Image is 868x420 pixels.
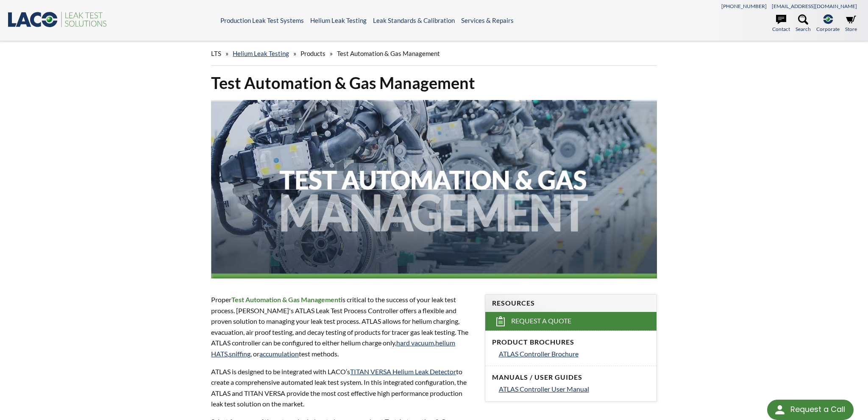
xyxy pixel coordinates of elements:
a: Search [796,14,811,33]
a: Services & Repairs [461,17,514,24]
p: Proper is critical to the success of your leak test process. [PERSON_NAME]'s ATLAS Leak Test Proc... [211,294,474,359]
a: Helium Leak Testing [310,17,367,24]
span: ATLAS Controller User Manual [499,385,589,393]
a: Leak Standards & Calibration [373,17,455,24]
a: [EMAIL_ADDRESS][DOMAIN_NAME] [772,3,857,9]
span: ATLAS Controller Brochure [499,350,579,358]
a: accumulation [259,350,299,358]
a: ATLAS Controller Brochure [499,348,650,359]
a: Contact [772,14,790,33]
a: Store [845,14,857,33]
img: round button [773,403,787,417]
div: Request a Call [790,400,845,419]
a: Helium Leak Testing [233,50,289,57]
span: LTS [211,50,221,57]
a: TITAN VERSA Helium Leak Detector [350,367,456,375]
div: Request a Call [767,400,854,420]
h1: Test Automation & Gas Management [211,72,657,93]
p: ATLAS is designed to be integrated with LACO’s to create a comprehensive automated leak test syst... [211,366,474,409]
a: ATLAS Controller User Manual [499,384,650,395]
strong: Test Automation & Gas Management [231,295,341,303]
a: Production Leak Test Systems [220,17,304,24]
span: Test Automation & Gas Management [337,50,440,57]
span: Products [300,50,325,57]
a: [PHONE_NUMBER] [721,3,767,9]
a: hard vacuum [396,339,434,347]
img: Test Automation & Gas Management header [211,100,657,278]
a: Request a Quote [485,312,657,331]
div: » » » [211,42,657,66]
h4: Product Brochures [492,338,650,347]
h4: Resources [492,299,650,308]
span: Corporate [816,25,840,33]
span: Request a Quote [511,317,571,325]
h4: Manuals / User Guides [492,373,650,382]
a: sniffing [229,350,250,358]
